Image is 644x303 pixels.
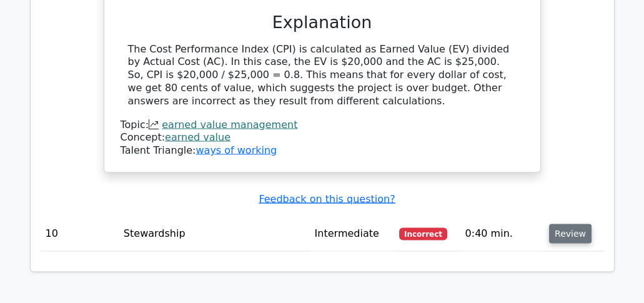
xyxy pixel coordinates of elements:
button: Review [549,224,592,243]
a: Feedback on this question? [259,192,395,204]
div: Talent Triangle: [121,118,524,157]
h3: Explanation [128,12,517,32]
span: Incorrect [399,227,447,240]
div: The Cost Performance Index (CPI) is calculated as Earned Value (EV) divided by Actual Cost (AC). ... [128,43,517,108]
td: Intermediate [310,216,395,251]
a: earned value [165,131,230,142]
td: 10 [41,216,119,251]
a: earned value management [162,118,297,130]
td: Stewardship [119,216,310,251]
td: 0:40 min. [460,216,545,251]
a: ways of working [196,144,277,156]
div: Concept: [121,131,524,144]
div: Topic: [121,118,524,131]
